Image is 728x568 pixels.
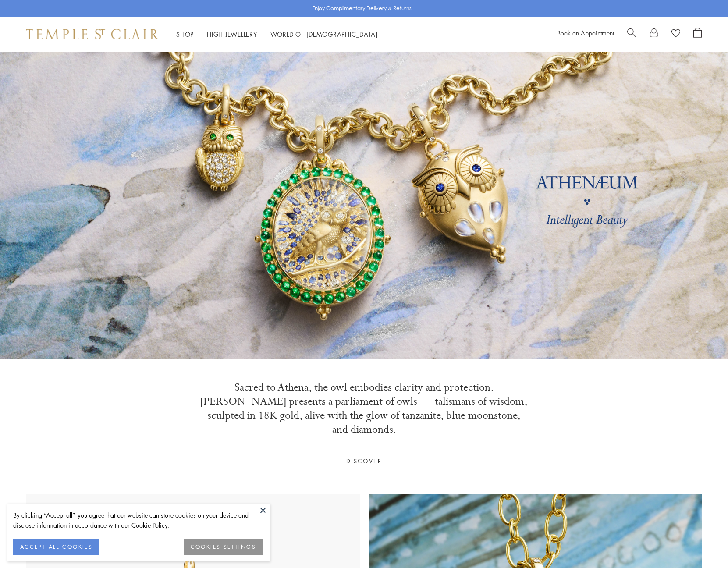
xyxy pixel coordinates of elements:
p: Sacred to Athena, the owl embodies clarity and protection. [PERSON_NAME] presents a parliament of... [200,380,529,437]
button: ACCEPT ALL COOKIES [13,539,99,555]
nav: Main navigation [176,29,378,40]
a: Book an Appointment [557,28,614,37]
img: Temple St. Clair [26,29,159,39]
a: World of [DEMOGRAPHIC_DATA]World of [DEMOGRAPHIC_DATA] [270,30,378,39]
a: Discover [334,450,395,472]
a: Search [627,28,636,41]
a: View Wishlist [671,28,680,41]
iframe: Gorgias live chat messenger [684,527,719,559]
div: By clicking “Accept all”, you agree that our website can store cookies on your device and disclos... [13,510,263,530]
a: Open Shopping Bag [693,28,702,41]
a: ShopShop [176,30,194,39]
button: COOKIES SETTINGS [184,539,263,555]
a: High JewelleryHigh Jewellery [207,30,257,39]
p: Enjoy Complimentary Delivery & Returns [312,4,412,13]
